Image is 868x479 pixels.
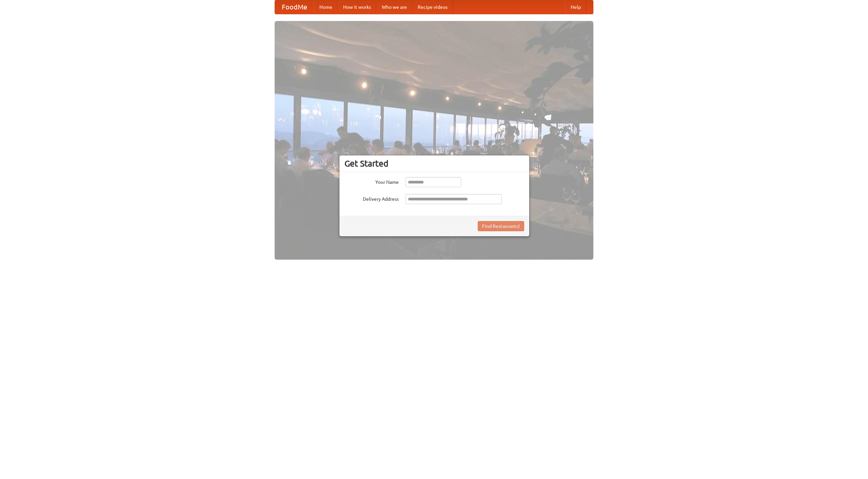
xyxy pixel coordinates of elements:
a: Help [565,0,586,14]
button: Find Restaurants! [478,221,524,231]
a: Who we are [376,0,412,14]
label: Your Name [344,177,399,186]
a: Recipe videos [412,0,453,14]
a: FoodMe [275,0,314,14]
a: Home [314,0,338,14]
label: Delivery Address [344,194,399,202]
a: How it works [338,0,376,14]
h3: Get Started [344,158,524,169]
